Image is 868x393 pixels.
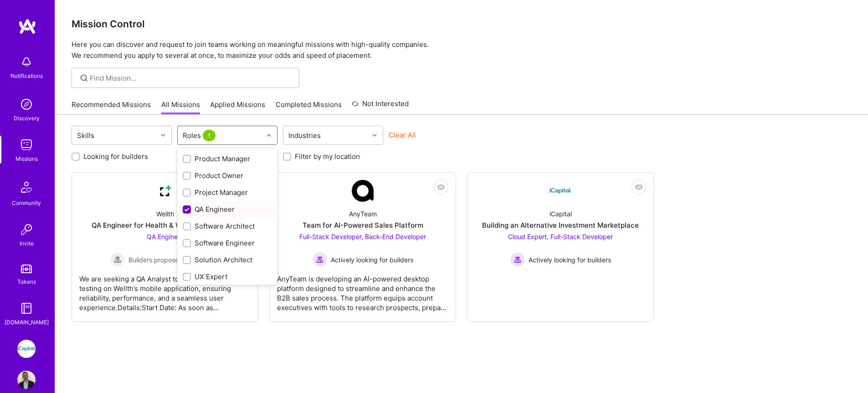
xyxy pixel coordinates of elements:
div: Product Owner [183,171,272,180]
a: Company LogoWellthQA Engineer for Health & Wellness CompanyQA Engineer Builders proposed to compa... [79,180,251,314]
a: Recommended Missions [72,100,151,115]
a: All Missions [161,100,200,115]
div: Community [12,198,41,208]
div: Software Architect [183,221,272,231]
i: icon SearchGrey [79,73,89,83]
span: Cloud Expert, Full-Stack Developer [508,233,613,240]
div: QA Engineer [183,204,272,214]
a: iCapital: Building an Alternative Investment Marketplace [15,340,38,358]
span: 1 [203,130,216,141]
span: Actively looking for builders [529,255,611,265]
a: Not Interested [352,98,409,115]
i: icon Chevron [267,133,271,138]
img: Company Logo [550,180,571,202]
img: Community [15,176,37,198]
div: Tokens [17,277,36,286]
div: AnyTeam is developing an AI-powered desktop platform designed to streamline and enhance the B2B s... [277,267,448,312]
div: QA Engineer for Health & Wellness Company [92,220,238,230]
label: Looking for builders [83,152,148,161]
a: Completed Missions [276,100,342,115]
div: Team for AI-Powered Sales Platform [303,220,423,230]
i: icon Chevron [161,133,165,138]
i: icon EyeClosed [437,184,445,191]
button: Clear All [389,130,416,140]
div: We are seeking a QA Analyst to perform manual QA testing on Wellth’s mobile application, ensuring... [79,267,251,312]
div: Product Manager [183,154,272,163]
img: Actively looking for builders [510,252,525,267]
div: UX Expert [183,272,272,281]
div: Roles [180,129,220,142]
label: Filter by my location [295,152,360,161]
span: Full-Stack Developer, Back-End Developer [299,233,426,240]
span: Actively looking for builders [331,255,413,265]
h3: Mission Control [72,18,852,30]
input: Find Mission... [90,73,293,83]
a: User Avatar [15,371,38,389]
img: discovery [17,95,36,113]
p: Here you can discover and request to join teams working on meaningful missions with high-quality ... [72,39,852,61]
div: Missions [15,154,38,163]
div: Wellth [156,209,174,219]
div: Solution Architect [183,255,272,265]
div: Industries [286,129,323,142]
a: Company LogoiCapitalBuilding an Alternative Investment MarketplaceCloud Expert, Full-Stack Develo... [475,180,646,314]
img: bell [17,53,36,71]
img: Company Logo [154,180,176,202]
img: guide book [17,299,36,317]
img: logo [18,18,36,35]
div: iCapital [550,209,572,219]
div: Building an Alternative Investment Marketplace [482,220,639,230]
img: tokens [21,265,32,273]
div: Discovery [14,113,40,123]
div: Skills [75,129,97,142]
i: icon EyeClosed [635,184,642,191]
div: [DOMAIN_NAME] [5,317,49,327]
a: Applied Missions [210,100,265,115]
img: iCapital: Building an Alternative Investment Marketplace [17,340,36,358]
div: Project Manager [183,188,272,197]
img: User Avatar [17,371,36,389]
img: Builders proposed to company [110,252,125,267]
span: QA Engineer [147,233,184,240]
img: Actively looking for builders [313,252,327,267]
a: Company LogoAnyTeamTeam for AI-Powered Sales PlatformFull-Stack Developer, Back-End Developer Act... [277,180,448,314]
div: Invite [20,239,34,248]
div: Notifications [10,71,43,81]
img: Invite [17,220,36,239]
img: Company Logo [352,180,374,202]
i: icon Chevron [372,133,377,138]
span: Builders proposed to company [128,255,220,265]
div: Software Engineer [183,238,272,248]
img: teamwork [17,136,36,154]
div: AnyTeam [349,209,377,219]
